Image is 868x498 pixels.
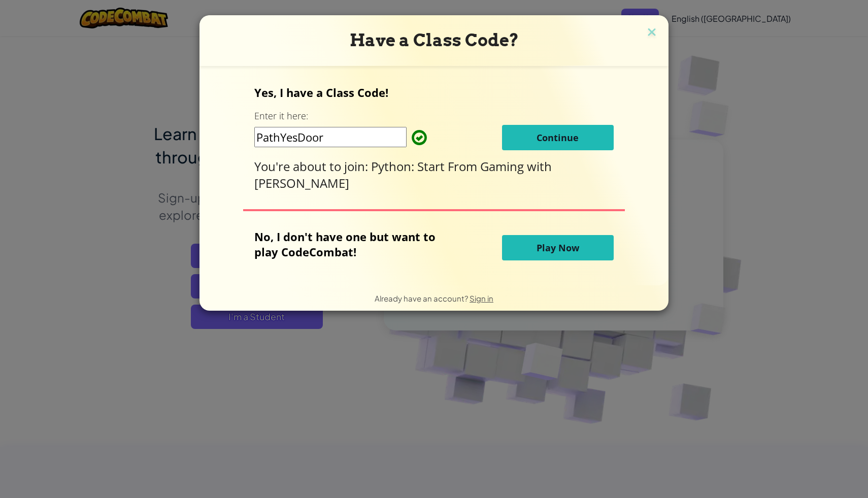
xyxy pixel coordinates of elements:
[254,158,371,175] span: You're about to join:
[645,25,658,41] img: close icon
[254,175,349,191] span: [PERSON_NAME]
[502,125,614,150] button: Continue
[470,293,493,303] a: Sign in
[371,158,527,175] span: Python: Start From Gaming
[537,242,579,254] span: Play Now
[254,85,613,100] p: Yes, I have a Class Code!
[502,235,614,260] button: Play Now
[254,110,308,122] label: Enter it here:
[537,131,579,144] span: Continue
[375,293,470,303] span: Already have an account?
[527,158,552,175] span: with
[350,30,519,50] span: Have a Class Code?
[254,229,451,259] p: No, I don't have one but want to play CodeCombat!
